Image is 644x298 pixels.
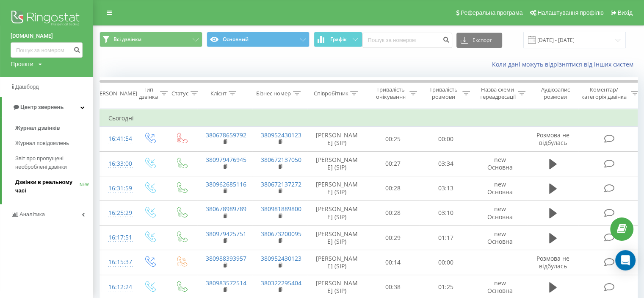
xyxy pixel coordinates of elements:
[367,176,420,201] td: 00:28
[11,8,83,30] img: Ringostat logo
[15,124,60,132] span: Журнал дзвінків
[20,104,64,110] span: Центр звернень
[15,139,69,148] span: Журнал повідомлень
[171,90,188,97] div: Статус
[100,32,202,47] button: Всі дзвінки
[206,279,246,287] a: 380983572514
[15,84,39,90] span: Дашборд
[261,156,301,164] a: 380672137050
[313,90,348,97] div: Співробітник
[536,131,569,147] span: Розмова не відбулась
[420,127,473,151] td: 00:00
[307,151,367,176] td: [PERSON_NAME] (SIP)
[206,254,246,262] a: 380988393957
[15,136,93,151] a: Журнал повідомлень
[206,156,246,164] a: 380979476945
[108,180,125,197] div: 16:31:59
[420,176,473,201] td: 03:13
[367,226,420,250] td: 00:29
[139,86,158,100] div: Тип дзвінка
[461,9,523,16] span: Реферальна програма
[307,226,367,250] td: [PERSON_NAME] (SIP)
[100,110,642,127] td: Сьогодні
[15,178,80,195] span: Дзвінки в реальному часі
[535,86,576,100] div: Аудіозапис розмови
[473,201,528,225] td: new Основна
[618,9,633,16] span: Вихід
[11,60,33,68] div: Проекти
[537,9,603,16] span: Налаштування профілю
[261,205,301,213] a: 380981889800
[307,127,367,151] td: [PERSON_NAME] (SIP)
[473,226,528,250] td: new Основна
[261,254,301,262] a: 380952430123
[15,151,93,175] a: Звіт про пропущені необроблені дзвінки
[367,127,420,151] td: 00:25
[108,254,125,270] div: 16:15:37
[108,279,125,295] div: 16:12:24
[536,254,569,270] span: Розмова не відбулась
[19,211,45,217] span: Аналiтика
[108,156,125,172] div: 16:33:00
[206,131,246,139] a: 380678659792
[479,86,516,100] div: Назва схеми переадресації
[15,154,89,171] span: Звіт про пропущені необроблені дзвінки
[2,97,93,117] a: Центр звернень
[108,205,125,221] div: 16:25:29
[206,205,246,213] a: 380678989789
[261,180,301,188] a: 380672137272
[307,250,367,275] td: [PERSON_NAME] (SIP)
[615,250,636,270] div: Open Intercom Messenger
[420,151,473,176] td: 03:34
[420,226,473,250] td: 01:17
[374,86,407,100] div: Тривалість очікування
[206,230,246,238] a: 380979425751
[108,131,125,147] div: 16:41:54
[210,90,227,97] div: Клієнт
[367,151,420,176] td: 00:27
[330,36,347,42] span: Графік
[579,86,629,100] div: Коментар/категорія дзвінка
[307,176,367,201] td: [PERSON_NAME] (SIP)
[362,33,452,48] input: Пошук за номером
[367,201,420,225] td: 00:28
[206,180,246,188] a: 380962685116
[492,60,638,68] a: Коли дані можуть відрізнятися вiд інших систем
[261,131,301,139] a: 380952430123
[256,90,291,97] div: Бізнес номер
[314,32,362,47] button: Графік
[11,42,83,58] input: Пошук за номером
[473,176,528,201] td: new Основна
[15,175,93,198] a: Дзвінки в реальному часіNEW
[367,250,420,275] td: 00:14
[420,250,473,275] td: 00:00
[15,120,93,136] a: Журнал дзвінків
[108,229,125,246] div: 16:17:51
[307,201,367,225] td: [PERSON_NAME] (SIP)
[420,201,473,225] td: 03:10
[261,279,301,287] a: 380322295404
[261,230,301,238] a: 380673200095
[427,86,460,100] div: Тривалість розмови
[207,32,310,47] button: Основний
[456,33,502,48] button: Експорт
[94,90,137,97] div: [PERSON_NAME]
[11,32,83,40] a: [DOMAIN_NAME]
[113,36,141,43] span: Всі дзвінки
[473,151,528,176] td: new Основна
